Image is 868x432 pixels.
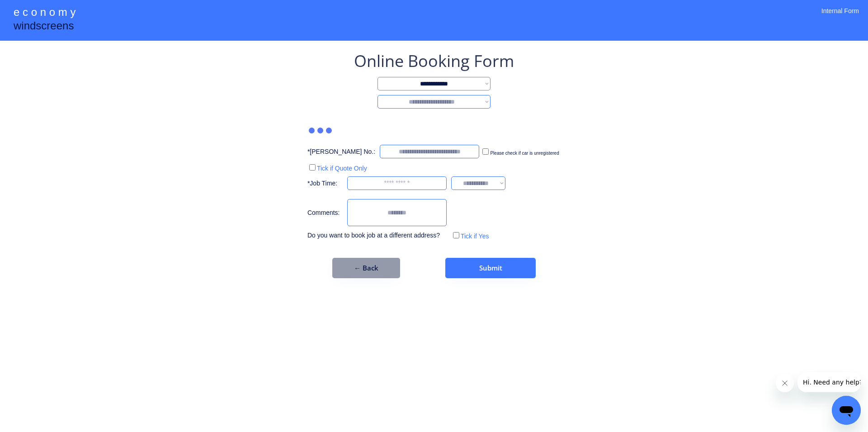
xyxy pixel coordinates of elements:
[776,374,794,392] iframe: Close message
[307,179,343,188] div: *Job Time:
[832,396,861,425] iframe: Button to launch messaging window
[14,5,75,22] div: e c o n o m y
[821,7,859,27] div: Internal Form
[332,258,400,278] button: ← Back
[461,233,489,240] label: Tick if Yes
[307,147,375,157] div: *[PERSON_NAME] No.:
[354,50,514,72] div: Online Booking Form
[5,6,65,14] span: Hi. Need any help?
[317,165,367,172] label: Tick if Quote Only
[307,209,343,218] div: Comments:
[445,258,536,278] button: Submit
[307,231,447,240] div: Do you want to book job at a different address?
[797,372,861,392] iframe: Message from company
[490,151,559,156] label: Please check if car is unregistered
[14,18,74,36] div: windscreens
